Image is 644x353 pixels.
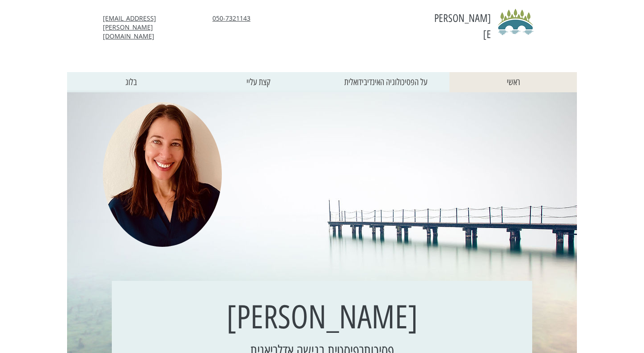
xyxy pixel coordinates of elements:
p: ראשי [502,72,525,92]
img: IMG_3993_edited.jpg [103,102,222,247]
a: קצת עליי [195,72,322,92]
a: 050-7321143 [212,14,250,22]
span: [PERSON_NAME] [226,298,418,336]
span: [PERSON_NAME] [434,12,491,41]
a: על הפסיכולוגיה האינדיבידואלית [322,72,449,92]
p: על הפסיכולוגיה האינדיבידואלית [340,72,432,92]
p: קצת עליי [242,72,275,92]
p: בלוג [121,72,141,92]
nav: אתר [67,72,577,92]
a: בלוג [67,72,195,92]
a: ראשי [449,72,577,92]
a: [EMAIL_ADDRESS][PERSON_NAME][DOMAIN_NAME] [103,14,156,40]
